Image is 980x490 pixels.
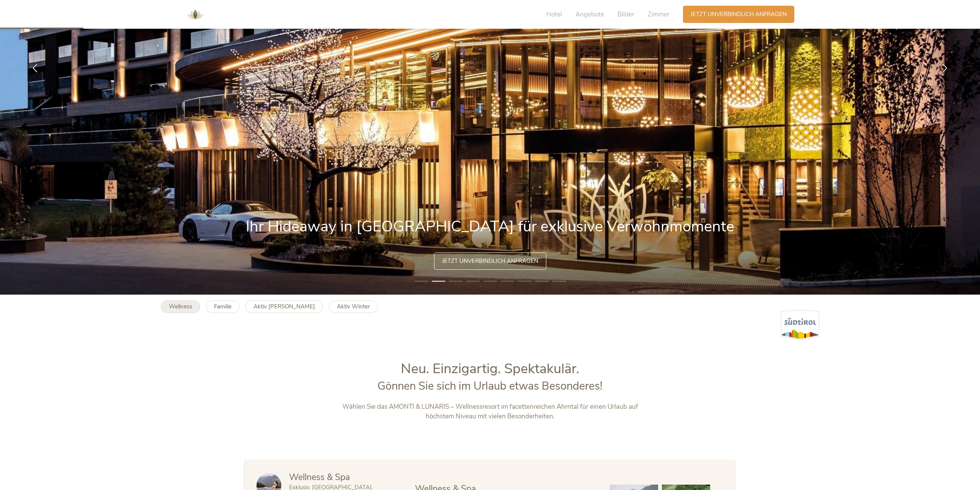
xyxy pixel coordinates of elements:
span: Bilder [617,10,634,19]
span: Angebote [575,10,604,19]
a: Aktiv Winter [329,300,378,313]
a: Wellness [161,300,200,313]
span: Neu. Einzigartig. Spektakulär. [401,359,579,378]
b: Aktiv [PERSON_NAME] [253,303,315,310]
span: Hotel [546,10,562,19]
a: Aktiv [PERSON_NAME] [245,300,323,313]
span: Wellness & Spa [289,471,350,483]
a: Familie [206,300,240,313]
b: Wellness [169,303,192,310]
span: Jetzt unverbindlich anfragen [691,10,787,18]
p: Wählen Sie das AMONTI & LUNARIS – Wellnessresort im facettenreichen Ahrntal für einen Urlaub auf ... [330,402,650,421]
img: Südtirol [781,310,819,340]
b: Familie [214,303,232,310]
a: AMONTI & LUNARIS Wellnessresort [184,11,207,17]
span: Zimmer [648,10,670,19]
b: Aktiv Winter [337,303,370,310]
img: AMONTI & LUNARIS Wellnessresort [184,3,207,26]
span: Jetzt unverbindlich anfragen [442,257,538,265]
span: Gönnen Sie sich im Urlaub etwas Besonderes! [377,379,603,393]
